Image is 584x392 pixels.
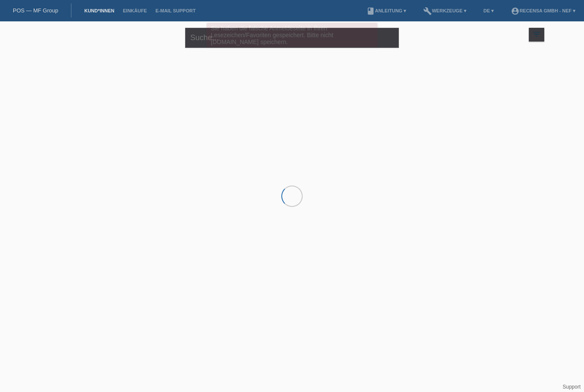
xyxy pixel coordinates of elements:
i: filter_list [532,29,541,39]
i: book [366,7,375,15]
a: Support [563,384,581,390]
a: bookAnleitung ▾ [362,8,410,13]
a: account_circleRecensa GmbH - Nef ▾ [507,8,580,13]
a: Kund*innen [80,8,118,13]
i: build [423,7,432,15]
a: POS — MF Group [13,7,58,14]
a: DE ▾ [479,8,498,13]
a: E-Mail Support [151,8,200,13]
div: Sie haben die falsche Anmeldeseite in Ihren Lesezeichen/Favoriten gespeichert. Bitte nicht [DOMAI... [206,23,378,47]
a: buildWerkzeuge ▾ [419,8,471,13]
a: Einkäufe [118,8,151,13]
i: account_circle [511,7,519,15]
